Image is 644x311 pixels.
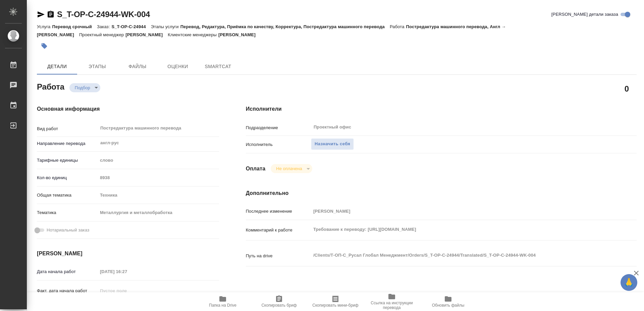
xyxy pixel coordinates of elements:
[202,62,234,71] span: SmartCat
[311,138,354,150] button: Назначить себя
[368,301,416,310] span: Ссылка на инструкции перевода
[98,286,156,296] input: Пустое поле
[209,303,236,308] span: Папка на Drive
[420,292,476,311] button: Обновить файлы
[364,292,420,311] button: Ссылка на инструкции перевода
[246,165,266,173] h4: Оплата
[98,173,219,183] input: Пустое поле
[37,140,98,147] p: Направление перевода
[168,32,218,37] p: Клиентские менеджеры
[97,24,111,29] p: Заказ:
[246,253,311,259] p: Путь на drive
[315,140,350,148] span: Назначить себя
[37,105,219,113] h4: Основная информация
[73,85,92,91] button: Подбор
[180,24,390,29] p: Перевод, Редактура, Приёмка по качеству, Корректура, Постредактура машинного перевода
[551,11,618,18] span: [PERSON_NAME] детали заказа
[246,227,311,234] p: Комментарий к работе
[274,166,304,171] button: Не оплачена
[98,267,156,276] input: Пустое поле
[37,125,98,132] p: Вид работ
[162,62,194,71] span: Оценки
[47,227,89,234] span: Нотариальный заказ
[261,303,297,308] span: Скопировать бриф
[311,206,604,216] input: Пустое поле
[246,208,311,215] p: Последнее изменение
[37,209,98,216] p: Тематика
[218,32,261,37] p: [PERSON_NAME]
[271,164,312,173] div: Подбор
[37,157,98,164] p: Тарифные единицы
[151,24,180,29] p: Этапы услуги
[390,24,406,29] p: Работа
[111,24,151,29] p: S_T-OP-C-24944
[246,141,311,148] p: Исполнитель
[623,275,635,290] span: 🙏
[621,274,637,291] button: 🙏
[41,62,73,71] span: Детали
[69,83,100,92] div: Подбор
[98,155,219,166] div: слово
[47,10,55,18] button: Скопировать ссылку
[311,250,604,261] textarea: /Clients/Т-ОП-С_Русал Глобал Менеджмент/Orders/S_T-OP-C-24944/Translated/S_T-OP-C-24944-WK-004
[312,303,358,308] span: Скопировать мини-бриф
[98,207,219,218] div: Металлургия и металлобработка
[121,62,154,71] span: Файлы
[37,10,45,18] button: Скопировать ссылку для ЯМессенджера
[37,288,98,294] p: Факт. дата начала работ
[195,292,251,311] button: Папка на Drive
[52,24,97,29] p: Перевод срочный
[98,190,219,201] div: Техника
[246,124,311,131] p: Подразделение
[246,189,637,197] h4: Дополнительно
[311,224,604,235] textarea: Требование к переводу: [URL][DOMAIN_NAME]
[251,292,307,311] button: Скопировать бриф
[37,24,52,29] p: Услуга
[432,303,465,308] span: Обновить файлы
[79,32,125,37] p: Проектный менеджер
[57,10,150,19] a: S_T-OP-C-24944-WK-004
[307,292,364,311] button: Скопировать мини-бриф
[37,192,98,199] p: Общая тематика
[37,80,64,92] h2: Работа
[37,174,98,181] p: Кол-во единиц
[81,62,113,71] span: Этапы
[125,32,168,37] p: [PERSON_NAME]
[37,268,98,275] p: Дата начала работ
[37,250,219,258] h4: [PERSON_NAME]
[37,39,52,53] button: Добавить тэг
[246,105,637,113] h4: Исполнители
[625,83,629,94] h2: 0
